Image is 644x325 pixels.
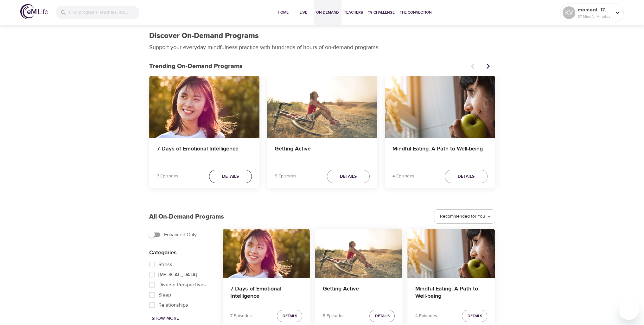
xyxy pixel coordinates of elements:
span: Sleep [158,291,171,299]
p: Support your everyday mindfulness practice with hundreds of hours of on-demand programs. [149,43,387,52]
button: Details [277,310,302,322]
button: Details [209,170,252,183]
span: [MEDICAL_DATA] [158,271,197,278]
span: Details [340,173,357,181]
h4: Getting Active [275,145,370,161]
button: Details [327,170,370,183]
h4: 7 Days of Emotional Intelligence [157,145,252,161]
button: Getting Active [315,229,402,278]
p: 37 Mindful Minutes [578,14,611,19]
input: Find programs, teachers, etc... [69,6,139,19]
span: Details [222,173,239,181]
span: Relationships [158,301,188,309]
iframe: Button to launch messaging window [619,300,639,320]
p: Trending On-Demand Programs [149,61,467,71]
button: Details [462,310,487,322]
span: Home [276,9,291,16]
button: Next items [481,59,495,73]
button: 7 Days of Emotional Intelligence [149,76,259,138]
span: Enhanced Only [164,231,197,239]
span: Diverse Perspectives [158,281,206,289]
p: 4 Episodes [415,313,437,319]
span: On-Demand [316,9,339,16]
button: 7 Days of Emotional Intelligence [223,229,310,278]
button: Details [445,170,488,183]
span: Show More [152,315,179,322]
p: 4 Episodes [392,173,414,180]
span: Details [282,313,297,319]
button: Mindful Eating: A Path to Well-being [407,229,495,278]
p: 5 Episodes [322,313,344,319]
p: All On-Demand Programs [149,212,224,221]
p: 7 Episodes [157,173,178,180]
span: Teachers [344,9,363,16]
h4: Mindful Eating: A Path to Well-being [415,285,487,301]
h4: 7 Days of Emotional Intelligence [230,285,303,301]
button: Show More [149,313,182,324]
span: Stress [158,261,172,268]
h4: Getting Active [322,285,395,301]
h1: Discover On-Demand Programs [149,31,259,41]
button: Getting Active [267,76,377,138]
p: moment_1755283842 [578,6,611,14]
button: Mindful Eating: A Path to Well-being [385,76,495,138]
span: Details [467,313,482,319]
p: 7 Episodes [230,313,252,319]
span: 1% Challenge [368,9,395,16]
p: 5 Episodes [275,173,296,180]
button: Details [369,310,395,322]
span: Details [458,173,475,181]
p: Categories [149,248,213,257]
img: logo [20,4,48,19]
h4: Mindful Eating: A Path to Well-being [392,145,488,161]
span: The Connection [400,9,431,16]
span: Details [375,313,389,319]
span: Live [296,9,311,16]
div: KV [563,6,575,19]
